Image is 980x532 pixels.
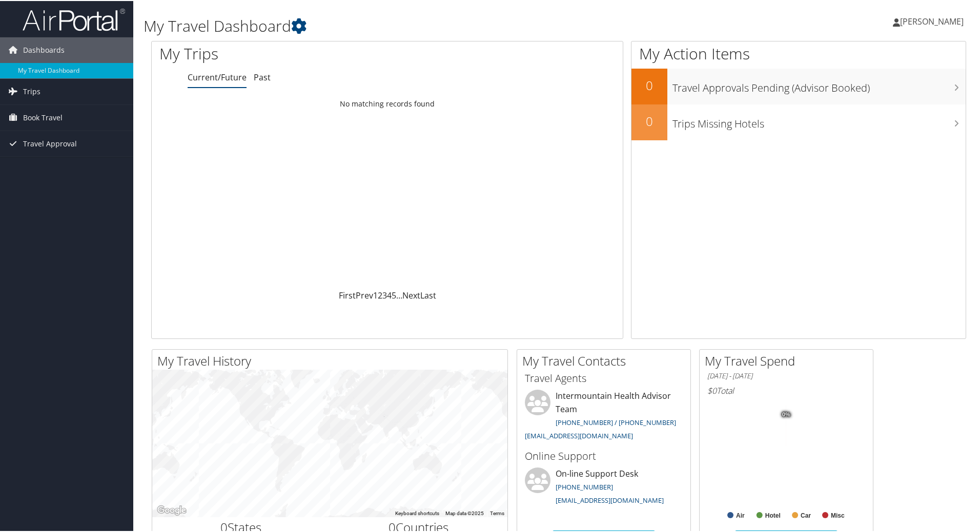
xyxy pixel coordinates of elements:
text: Hotel [765,511,781,518]
li: Intermountain Health Advisor Team [520,389,688,443]
a: 1 [373,289,378,300]
a: Past [254,71,271,82]
h3: Travel Agents [525,370,683,385]
a: First [339,289,356,300]
a: 0Travel Approvals Pending (Advisor Booked) [631,68,966,103]
text: Car [801,511,811,518]
a: [PHONE_NUMBER] / [PHONE_NUMBER] [556,417,676,426]
text: Air [736,511,745,518]
span: Travel Approval [23,130,77,156]
a: [PERSON_NAME] [893,5,974,36]
span: $0 [707,384,717,395]
span: Trips [23,78,40,103]
h2: 0 [631,112,667,129]
a: Last [420,289,436,300]
h2: My Travel Spend [705,351,873,369]
h3: Travel Approvals Pending (Advisor Booked) [672,75,966,94]
tspan: 0% [782,411,790,417]
h3: Trips Missing Hotels [672,111,966,130]
h6: Total [707,384,865,395]
a: Next [402,289,420,300]
a: [EMAIL_ADDRESS][DOMAIN_NAME] [525,430,633,439]
a: [PHONE_NUMBER] [556,481,613,491]
h3: Online Support [525,448,683,462]
a: Prev [356,289,373,300]
h1: My Travel Dashboard [144,14,697,36]
h1: My Action Items [631,42,966,63]
span: [PERSON_NAME] [900,15,964,26]
a: 0Trips Missing Hotels [631,103,966,139]
a: 3 [382,289,387,300]
a: 5 [392,289,396,300]
a: 2 [378,289,382,300]
li: On-line Support Desk [520,466,688,508]
a: Open this area in Google Maps (opens a new window) [155,503,189,516]
button: Keyboard shortcuts [395,509,439,516]
a: 4 [387,289,392,300]
h1: My Trips [159,42,419,63]
span: Dashboards [23,36,65,62]
img: airportal-logo.png [23,7,125,31]
span: Book Travel [23,104,63,130]
a: [EMAIL_ADDRESS][DOMAIN_NAME] [556,495,664,504]
h6: [DATE] - [DATE] [707,370,865,380]
text: Misc [831,511,845,518]
a: Terms (opens in new tab) [490,509,504,515]
h2: My Travel History [157,351,507,369]
span: Map data ©2025 [445,509,484,515]
td: No matching records found [152,94,623,112]
h2: 0 [631,76,667,93]
h2: My Travel Contacts [522,351,690,369]
img: Google [155,503,189,516]
span: … [396,289,402,300]
a: Current/Future [188,71,247,82]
